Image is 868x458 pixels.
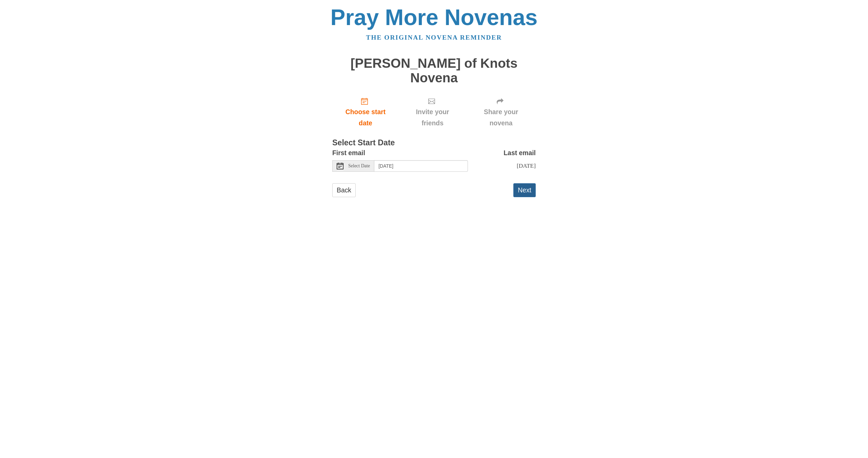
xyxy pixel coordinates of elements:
[339,106,392,129] span: Choose start date
[517,162,536,169] span: [DATE]
[366,34,502,41] a: The original novena reminder
[331,5,538,30] a: Pray More Novenas
[406,106,459,129] span: Invite your friends
[332,92,399,132] a: Choose start date
[332,183,356,197] a: Back
[348,164,370,168] span: Select Date
[399,92,466,132] div: Click "Next" to confirm your start date first.
[504,147,536,159] label: Last email
[473,106,529,129] span: Share your novena
[466,92,536,132] div: Click "Next" to confirm your start date first.
[513,183,536,197] button: Next
[332,139,536,147] h3: Select Start Date
[332,56,536,85] h1: [PERSON_NAME] of Knots Novena
[332,147,365,159] label: First email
